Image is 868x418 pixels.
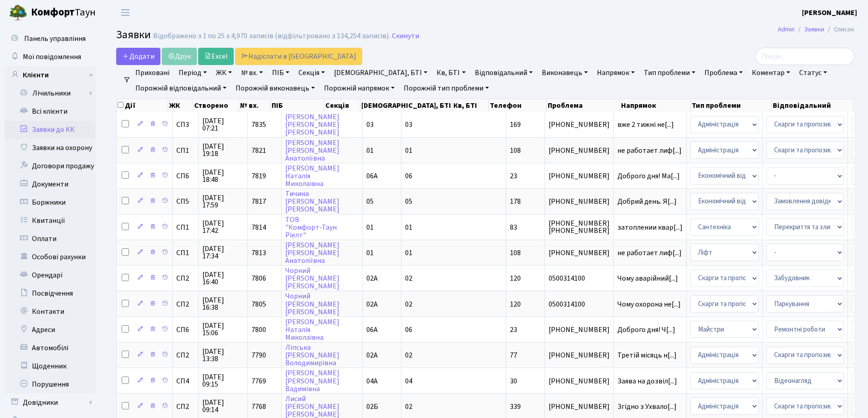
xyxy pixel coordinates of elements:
span: не работает лиф[...] [617,146,682,156]
a: Приховані [132,65,173,81]
a: Мої повідомлення [5,48,96,66]
span: Чому аварійний[...] [617,273,678,283]
th: [DEMOGRAPHIC_DATA], БТІ [360,99,452,112]
a: Excel [198,48,234,65]
a: Клієнти [5,66,96,84]
span: 05 [405,196,412,206]
span: [PHONE_NUMBER] [549,378,610,385]
a: Порушення [5,375,96,393]
a: Заявки [804,25,824,34]
span: 7805 [252,299,266,309]
span: 04А [366,376,378,386]
a: Заявки на охорону [5,139,96,157]
span: [PHONE_NUMBER] [549,121,610,128]
a: Документи [5,175,96,193]
a: [PERSON_NAME][PERSON_NAME]Анатоліївна [285,138,339,163]
span: 23 [510,171,517,181]
span: 7790 [252,350,266,360]
span: 0500314100 [549,275,610,282]
span: 05 [366,196,374,206]
span: 06А [366,171,378,181]
a: Відповідальний [471,65,536,81]
th: ПІБ [271,99,324,112]
span: 7806 [252,273,266,283]
span: [PHONE_NUMBER] [549,147,610,154]
span: 02 [405,299,412,309]
span: Доброго дня! Ма[...] [617,171,680,181]
span: 01 [405,146,412,156]
span: СП1 [176,249,195,257]
a: Лічильники [10,84,96,102]
span: [DATE] 07:21 [202,117,244,132]
span: СП2 [176,352,195,359]
th: Створено [193,99,239,112]
a: Кв, БТІ [433,65,469,81]
a: Додати [116,48,160,65]
button: Переключити навігацію [114,5,137,20]
span: 178 [510,196,521,206]
a: Заявки до КК [5,121,96,139]
span: 169 [510,120,521,130]
th: Тип проблеми [691,99,771,112]
span: [DATE] 17:42 [202,220,244,234]
th: Проблема [547,99,620,112]
th: Кв, БТІ [452,99,488,112]
a: Чорний[PERSON_NAME][PERSON_NAME] [285,292,339,317]
a: Проблема [701,65,746,81]
th: Напрямок [620,99,691,112]
a: № вх. [237,65,267,81]
span: Добрий день. Я[...] [617,196,677,206]
a: Оплати [5,230,96,248]
span: Чому охорона не[...] [617,299,681,309]
span: [PHONE_NUMBER] [PHONE_NUMBER] [549,220,610,234]
a: ПІБ [268,65,293,81]
span: 02 [405,273,412,283]
span: 01 [405,248,412,258]
span: 01 [405,222,412,232]
span: СП1 [176,147,195,154]
span: 7821 [252,146,266,156]
span: Таун [31,5,96,20]
span: 108 [510,248,521,258]
a: Секція [295,65,329,81]
a: [PERSON_NAME][PERSON_NAME][PERSON_NAME] [285,112,339,137]
nav: breadcrumb [764,20,868,39]
span: Заявки [116,27,151,43]
a: Довідники [5,393,96,412]
img: logo.png [9,4,27,22]
span: СП2 [176,403,195,410]
span: [PHONE_NUMBER] [549,198,610,205]
a: Ліпська[PERSON_NAME]Володимирівна [285,342,339,368]
span: Заява на дозвіл[...] [617,376,677,386]
li: Список [824,25,854,35]
span: 02Б [366,402,378,412]
span: СП5 [176,198,195,205]
span: СП2 [176,301,195,308]
a: Всі клієнти [5,102,96,121]
span: 30 [510,376,517,386]
span: [DATE] 18:48 [202,169,244,183]
span: 02 [405,402,412,412]
span: затоплении квар[...] [617,222,683,232]
span: СП1 [176,224,195,231]
a: [PERSON_NAME] [802,7,857,18]
a: Статус [796,65,831,81]
a: Admin [778,25,795,34]
a: [PERSON_NAME]НаталіяМиколаївна [285,317,339,342]
span: СП6 [176,326,195,333]
a: Автомобілі [5,339,96,357]
span: [DATE] 17:34 [202,245,244,260]
span: 7817 [252,196,266,206]
a: Адреси [5,321,96,339]
a: [DEMOGRAPHIC_DATA], БТІ [330,65,431,81]
th: Секція [324,99,360,112]
span: [DATE] 15:06 [202,322,244,337]
a: Щоденник [5,357,96,375]
th: ЖК [168,99,193,112]
span: 7814 [252,222,266,232]
span: 120 [510,299,521,309]
th: Відповідальний [772,99,854,112]
a: [PERSON_NAME]НаталіяМиколаївна [285,163,339,189]
span: 04 [405,376,412,386]
b: [PERSON_NAME] [802,8,857,18]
